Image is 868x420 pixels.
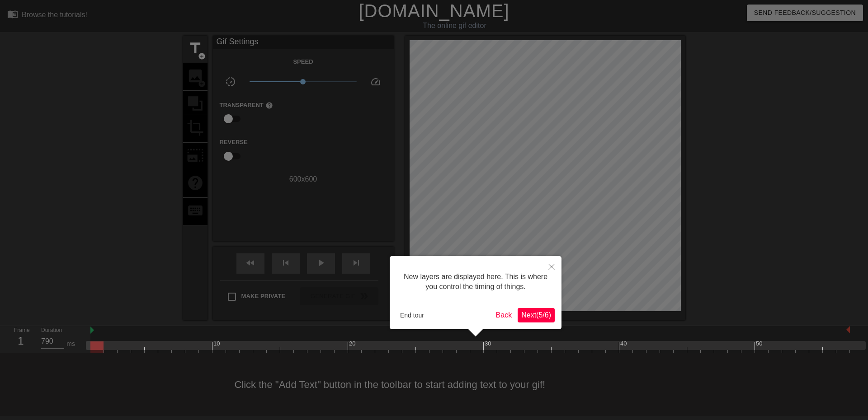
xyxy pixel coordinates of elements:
button: Close [542,256,561,277]
button: Next [518,308,555,322]
button: Back [492,308,516,322]
span: Next ( 5 / 6 ) [521,311,551,319]
div: New layers are displayed here. This is where you control the timing of things. [396,263,555,301]
button: End tour [396,308,428,322]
